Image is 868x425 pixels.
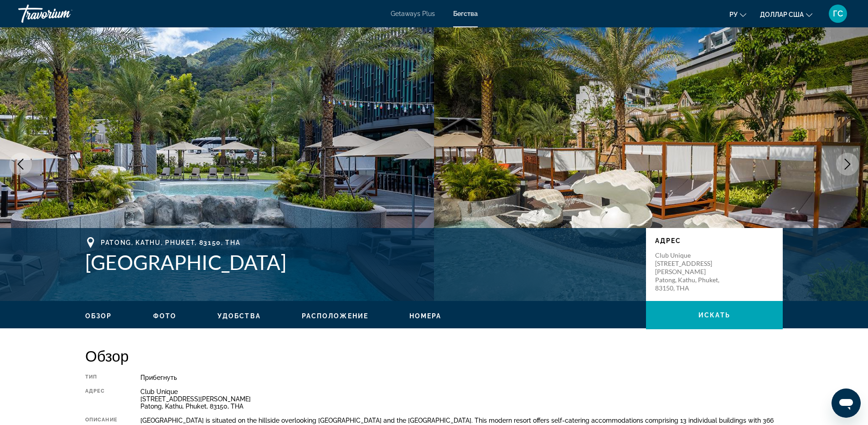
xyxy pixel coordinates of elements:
button: Фото [153,312,176,320]
iframe: Кнопка запуска окна обмена сообщениями [832,389,861,418]
button: Удобства [217,312,261,320]
h2: Обзор [85,347,783,365]
font: доллар США [760,11,804,18]
span: Номера [409,312,442,320]
font: ГС [833,9,843,18]
span: Удобства [217,312,261,320]
button: Изменить язык [729,8,746,21]
a: Getaways Plus [391,10,435,17]
button: Previous image [9,153,32,176]
p: Адрес [655,237,774,244]
span: искать [698,311,730,319]
button: Изменить валюту [760,8,812,21]
span: Фото [153,312,176,320]
span: Обзор [85,312,112,320]
div: Адрес [85,388,118,410]
a: Бегства [453,10,478,17]
button: Меню пользователя [826,4,850,23]
div: Тип [85,374,118,381]
button: Расположение [302,312,368,320]
a: Травориум [18,2,109,26]
button: Next image [836,153,859,176]
h1: [GEOGRAPHIC_DATA] [85,250,637,274]
font: ру [729,11,738,18]
button: Номера [409,312,442,320]
button: Обзор [85,312,112,320]
span: Расположение [302,312,368,320]
p: Club Unique [STREET_ADDRESS][PERSON_NAME] Patong, Kathu, Phuket, 83150, THA [655,251,728,292]
div: Club Unique [STREET_ADDRESS][PERSON_NAME] Patong, Kathu, Phuket, 83150, THA [140,388,783,410]
button: искать [646,301,783,329]
div: Прибегнуть [140,374,783,381]
span: Patong, Kathu, Phuket, 83150, THA [101,239,240,246]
